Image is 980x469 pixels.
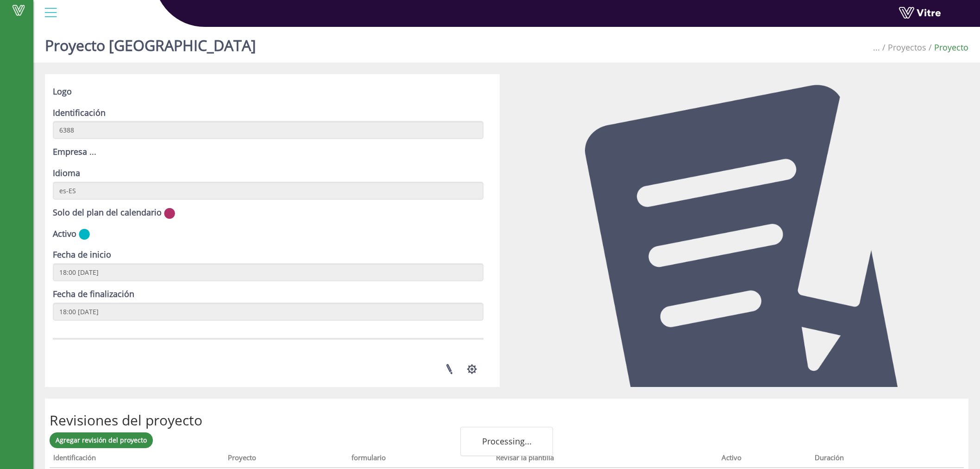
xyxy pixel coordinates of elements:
h1: Proyecto [GEOGRAPHIC_DATA] [45,23,256,63]
th: Revisar la plantilla [492,450,718,468]
label: Identificación [53,107,106,119]
img: yes [79,228,90,240]
th: Proyecto [224,450,348,468]
label: Empresa [53,146,87,158]
a: Agregar revisión del proyecto [50,432,153,448]
h2: Revisiones del proyecto [50,412,964,428]
th: formulario [348,450,492,468]
label: Solo del plan del calendario [53,207,162,219]
span: Agregar revisión del proyecto [56,436,147,444]
img: no [164,208,175,219]
th: Duración [811,450,938,468]
th: Identificación [50,450,224,468]
div: Processing... [460,427,553,456]
span: ... [89,146,96,157]
li: Proyecto [926,42,968,54]
a: Proyectos [888,42,926,53]
label: Logo [53,86,72,98]
label: Activo [53,228,76,240]
th: Activo [718,450,811,468]
span: ... [873,42,880,53]
label: Idioma [53,167,80,179]
label: Fecha de finalización [53,288,134,300]
label: Fecha de inicio [53,249,111,261]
